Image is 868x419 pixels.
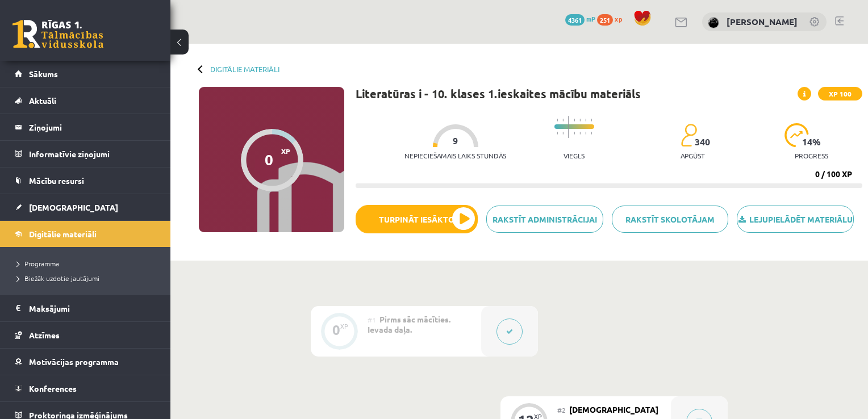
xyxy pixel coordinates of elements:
h1: Literatūras i - 10. klases 1.ieskaites mācību materiāls [356,87,641,100]
button: Turpināt iesākto [356,205,478,233]
a: Rīgas 1. Tālmācības vidusskola [12,20,103,48]
span: Pirms sāc mācīties. Ievada daļa. [368,314,450,334]
img: students-c634bb4e5e11cddfef0936a35e636f08e4e9abd3cc4e673bd6f9a4125e45ecb1.svg [681,123,697,147]
span: 14 % [802,137,821,147]
span: XP [281,147,290,155]
span: 251 [597,14,613,26]
span: Biežāk uzdotie jautājumi [17,274,99,283]
a: Rakstīt skolotājam [612,206,729,233]
p: progress [795,152,828,160]
a: Aktuāli [15,87,156,114]
span: Motivācijas programma [29,357,119,367]
span: #1 [368,315,376,324]
span: Atzīmes [29,330,60,340]
a: Ziņojumi [15,114,156,140]
a: Informatīvie ziņojumi [15,141,156,167]
span: XP 100 [818,87,862,100]
span: [DEMOGRAPHIC_DATA] [569,404,658,414]
img: icon-long-line-d9ea69661e0d244f92f715978eff75569469978d946b2353a9bb055b3ed8787d.svg [568,116,569,138]
a: 251 xp [597,14,628,23]
a: Digitālie materiāli [15,221,156,247]
a: Rakstīt administrācijai [486,206,603,233]
span: Mācību resursi [29,175,84,186]
a: Atzīmes [15,322,156,348]
a: [DEMOGRAPHIC_DATA] [15,194,156,220]
img: icon-short-line-57e1e144782c952c97e751825c79c345078a6d821885a25fce030b3d8c18986b.svg [557,119,558,121]
a: Lejupielādēt materiālu [737,206,854,233]
img: icon-short-line-57e1e144782c952c97e751825c79c345078a6d821885a25fce030b3d8c18986b.svg [585,119,586,121]
a: Motivācijas programma [15,349,156,375]
img: icon-short-line-57e1e144782c952c97e751825c79c345078a6d821885a25fce030b3d8c18986b.svg [574,119,575,121]
img: icon-short-line-57e1e144782c952c97e751825c79c345078a6d821885a25fce030b3d8c18986b.svg [574,132,575,135]
img: icon-short-line-57e1e144782c952c97e751825c79c345078a6d821885a25fce030b3d8c18986b.svg [591,119,592,121]
legend: Informatīvie ziņojumi [29,141,156,167]
img: icon-short-line-57e1e144782c952c97e751825c79c345078a6d821885a25fce030b3d8c18986b.svg [562,119,564,121]
img: Anete Titāne [708,17,719,28]
div: 0 [332,325,340,335]
span: #2 [557,405,566,414]
span: 9 [453,136,458,146]
a: Digitālie materiāli [210,65,279,73]
span: Digitālie materiāli [29,229,97,239]
p: apgūst [681,152,705,160]
legend: Maksājumi [29,295,156,321]
img: icon-progress-161ccf0a02000e728c5f80fcf4c31c7af3da0e1684b2b1d7c360e028c24a22f1.svg [784,123,809,147]
img: icon-short-line-57e1e144782c952c97e751825c79c345078a6d821885a25fce030b3d8c18986b.svg [579,132,581,135]
span: xp [615,14,622,23]
span: Programma [17,259,59,268]
span: Aktuāli [29,95,56,106]
legend: Ziņojumi [29,114,156,140]
a: Programma [17,258,159,269]
a: 4361 mP [565,14,595,23]
span: 4361 [565,14,585,26]
span: Sākums [29,69,58,79]
img: icon-short-line-57e1e144782c952c97e751825c79c345078a6d821885a25fce030b3d8c18986b.svg [557,132,558,135]
img: icon-short-line-57e1e144782c952c97e751825c79c345078a6d821885a25fce030b3d8c18986b.svg [562,132,564,135]
div: 0 [265,151,273,168]
img: icon-short-line-57e1e144782c952c97e751825c79c345078a6d821885a25fce030b3d8c18986b.svg [591,132,592,135]
p: Nepieciešamais laiks stundās [404,152,506,160]
img: icon-short-line-57e1e144782c952c97e751825c79c345078a6d821885a25fce030b3d8c18986b.svg [585,132,586,135]
p: Viegls [564,152,585,160]
span: [DEMOGRAPHIC_DATA] [29,202,118,212]
div: XP [340,323,348,329]
a: Mācību resursi [15,167,156,194]
a: Konferences [15,375,156,401]
img: icon-short-line-57e1e144782c952c97e751825c79c345078a6d821885a25fce030b3d8c18986b.svg [579,119,581,121]
span: mP [586,14,595,23]
a: Sākums [15,61,156,87]
a: Maksājumi [15,295,156,321]
a: [PERSON_NAME] [727,16,798,27]
span: Konferences [29,383,77,393]
span: 340 [695,137,710,147]
a: Biežāk uzdotie jautājumi [17,273,159,283]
